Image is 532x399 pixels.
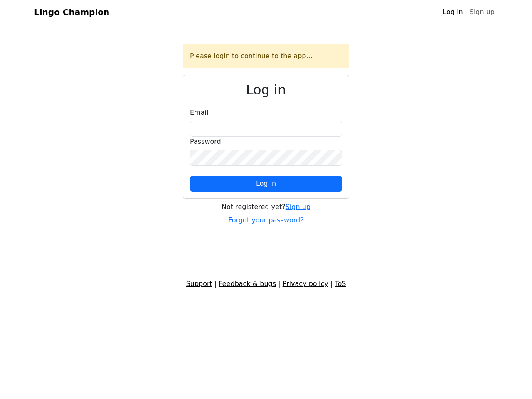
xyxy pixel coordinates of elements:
a: Sign up [466,4,498,20]
a: Feedback & bugs [219,280,276,288]
div: Please login to continue to the app... [183,44,349,68]
label: Email [190,108,208,118]
a: Log in [439,4,466,20]
a: Sign up [286,203,310,211]
a: Forgot your password? [228,216,304,224]
h2: Log in [190,82,342,98]
a: Privacy policy [283,280,328,288]
a: ToS [335,280,346,288]
button: Log in [190,176,342,192]
label: Password [190,137,221,147]
div: | | | [29,279,503,289]
a: Support [186,280,212,288]
span: Log in [256,180,276,187]
div: Not registered yet? [183,202,349,212]
a: Lingo Champion [34,4,109,20]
